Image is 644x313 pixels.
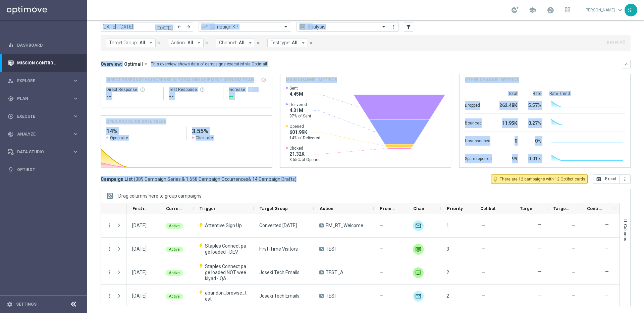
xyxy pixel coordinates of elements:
i: more_vert [107,222,113,228]
span: Active [169,247,180,252]
span: A [319,270,324,274]
span: Channel: [219,40,237,46]
span: Active [169,294,180,299]
button: person_search Explore keyboard_arrow_right [7,78,79,84]
i: equalizer [8,42,14,48]
i: arrow_forward [186,24,191,29]
a: [PERSON_NAME]keyboard_arrow_down [584,5,625,15]
div: -- [169,92,218,100]
span: 2 [446,270,449,275]
span: — [572,270,575,275]
span: ) [295,176,297,182]
h4: Other channel metrics [465,77,519,83]
button: Test type: All arrow_drop_down [267,39,308,47]
div: Unsubscribed [465,135,492,146]
a: Mission Control [17,54,79,72]
h3: Overview: [101,61,122,67]
button: more_vert [107,269,113,275]
i: more_vert [107,293,113,299]
img: Optimail [413,291,424,302]
i: track_changes [8,131,14,137]
span: 21.32K [289,151,321,157]
label: — [605,269,609,275]
span: — [481,293,485,299]
div: Dashboard [8,36,79,54]
button: refresh [248,87,253,92]
div: Dropped [465,99,492,110]
div: Total [500,91,517,96]
div: Rate Trend [549,91,625,96]
span: — [572,293,575,299]
i: keyboard_arrow_right [72,113,79,119]
span: — [379,246,383,252]
span: Drag columns here to group campaigns [118,193,202,199]
i: person_search [8,78,14,84]
span: 3 [446,246,449,252]
span: 1 [446,223,449,228]
i: arrow_drop_down [300,40,306,46]
span: Optibot [480,206,495,211]
span: 389 Campaign Series & 1,658 Campaign Occurrences [136,176,248,182]
span: 601.99K [289,129,320,135]
span: All [140,40,145,46]
span: Targeted Customers [520,206,536,211]
h2: 14% [106,127,181,135]
h2: 3.55% [192,127,266,135]
div: 262.48K [500,99,517,110]
span: 2 [446,293,449,299]
div: Press SPACE to select this row. [101,238,126,261]
span: Plan [17,97,72,101]
span: — [379,222,383,228]
div: Analyze [8,131,72,137]
img: Webpage Pop-up [413,267,424,278]
span: Channel [413,206,429,211]
div: Data Studio keyboard_arrow_right [7,149,79,155]
div: Plan [8,96,72,102]
button: lightbulb Optibot [7,167,79,172]
label: — [605,292,609,298]
span: Active [169,271,180,275]
div: Optimail [413,220,424,231]
span: — [481,222,485,228]
span: 4.31M [289,107,311,113]
ng-select: Campaign KPI [199,22,291,32]
span: 3.55% of Opened [289,157,321,162]
span: Explore [17,79,72,83]
span: All [292,40,298,46]
i: more_vert [107,246,113,252]
div: Spam reported [465,153,492,163]
span: Promotions [380,206,396,211]
span: Joseki Tech Emails [259,293,300,299]
div: SL [625,4,637,16]
span: A [319,294,324,298]
span: — [572,223,575,228]
div: Row Groups [118,193,202,199]
div: Rate [525,91,541,96]
span: Sent [289,86,303,91]
div: Press SPACE to select this row. [101,214,126,238]
span: — [379,293,383,299]
span: First in Range [132,206,149,211]
span: EM_RT_Welcome [326,222,363,228]
i: more_vert [391,24,396,30]
div: -- [106,92,158,100]
div: Mission Control [7,60,79,66]
span: — [572,246,575,252]
i: preview [299,23,306,30]
i: close [309,41,313,45]
div: 18 Aug 2025, Monday [132,222,147,228]
span: Data Studio [17,150,72,154]
span: — [379,269,383,275]
label: — [538,292,542,298]
a: Settings [16,302,37,306]
button: Optimail arrow_drop_down [122,61,151,67]
div: 18 Aug 2025, Monday [132,246,147,252]
span: Priority [447,206,463,211]
span: 14 Campaign Drafts [252,176,295,182]
button: open_in_browser Export [593,174,620,184]
span: Control Customers [587,206,603,211]
span: Trigger [200,206,216,211]
span: Execute [17,114,72,118]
